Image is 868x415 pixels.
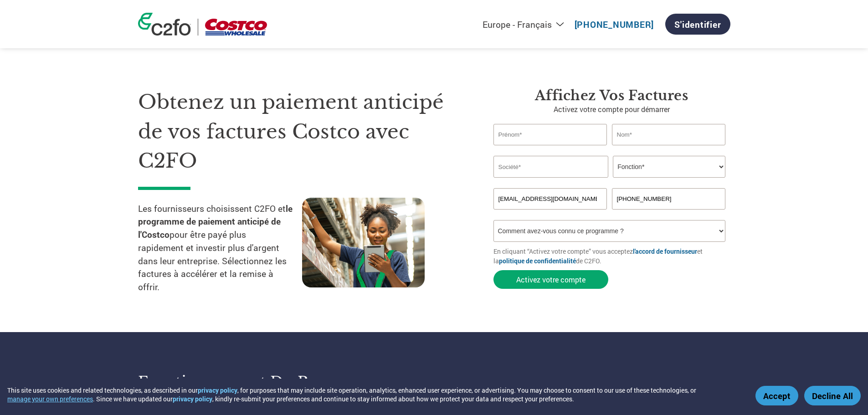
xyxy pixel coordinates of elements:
[493,146,607,152] div: Invalid first name or first name is too long
[665,14,730,35] a: S'identifier
[493,246,730,266] p: En cliquant “Activez votre compte” vous acceptez et la de C2FO.
[205,19,267,36] img: Costco
[613,156,725,178] select: Title/Role
[138,203,293,241] strong: le programme de paiement anticipé de l'Costco
[7,395,93,403] button: manage your own preferences
[499,256,576,265] a: politique de confidentialité
[612,210,726,216] div: Inavlid Phone Number
[198,386,237,395] a: privacy policy
[138,373,423,391] h3: Fonctionnement du programme
[302,198,425,287] img: supply chain worker
[612,146,726,152] div: Invalid last name or last name is too long
[493,87,730,104] h3: Affichez vos factures
[493,179,726,184] div: Invalid company name or company name is too long
[493,188,607,210] input: Invalid Email format
[612,188,726,210] input: Téléphone*
[138,13,191,36] img: c2fo logo
[493,270,608,289] button: Activez votre compte
[138,202,302,294] p: Les fournisseurs choisissent C2FO et pour être payé plus rapidement et investir plus d'argent dan...
[173,395,212,403] a: privacy policy
[633,247,697,256] a: l'accord de fournisseur
[804,386,861,405] button: Decline All
[575,19,654,30] a: [PHONE_NUMBER]
[7,386,742,403] div: This site uses cookies and related technologies, as described in our , for purposes that may incl...
[493,104,730,115] p: Activez votre compte pour démarrer
[755,386,798,405] button: Accept
[138,87,466,176] h1: Obtenez un paiement anticipé de vos factures Costco avec C2FO
[493,124,607,145] input: Prénom*
[493,210,607,216] div: Inavlid Email Address
[493,156,608,178] input: Société*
